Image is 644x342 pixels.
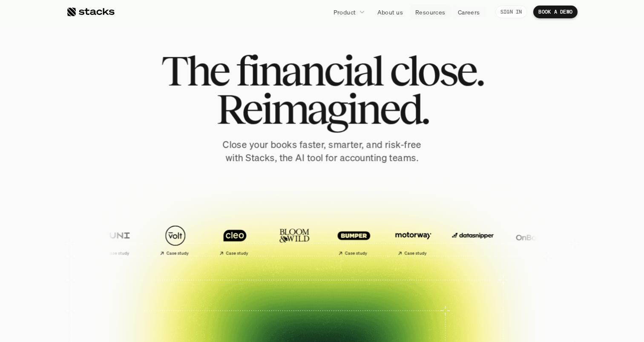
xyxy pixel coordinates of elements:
[410,4,451,20] a: Resources
[315,180,411,201] a: EXPLORE PRODUCT
[224,250,246,256] h2: Case study
[453,4,485,20] a: Careers
[377,8,403,17] p: About us
[86,221,141,259] a: Case study
[538,9,572,15] p: BOOK A DEMO
[500,9,522,15] p: SIGN IN
[216,138,428,164] p: Close your books faster, smarter, and risk-free with Stacks, the AI tool for accounting teams.
[236,52,382,90] span: financial
[495,6,527,18] a: SIGN IN
[161,52,229,90] span: The
[330,184,396,196] p: EXPLORE PRODUCT
[458,8,480,17] p: Careers
[145,221,201,259] a: Case study
[324,221,379,259] a: Case study
[104,250,127,256] h2: Case study
[333,8,356,17] p: Product
[205,221,260,259] a: Case study
[402,250,425,256] h2: Case study
[533,6,578,18] a: BOOK A DEMO
[372,4,408,20] a: About us
[233,180,311,201] a: BOOK A DEMO
[415,8,446,17] p: Resources
[101,197,138,203] a: Privacy Policy
[248,184,296,196] p: BOOK A DEMO
[164,250,187,256] h2: Case study
[383,221,439,259] a: Case study
[390,52,483,90] span: close.
[342,250,365,256] h2: Case study
[216,90,428,128] span: Reimagined.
